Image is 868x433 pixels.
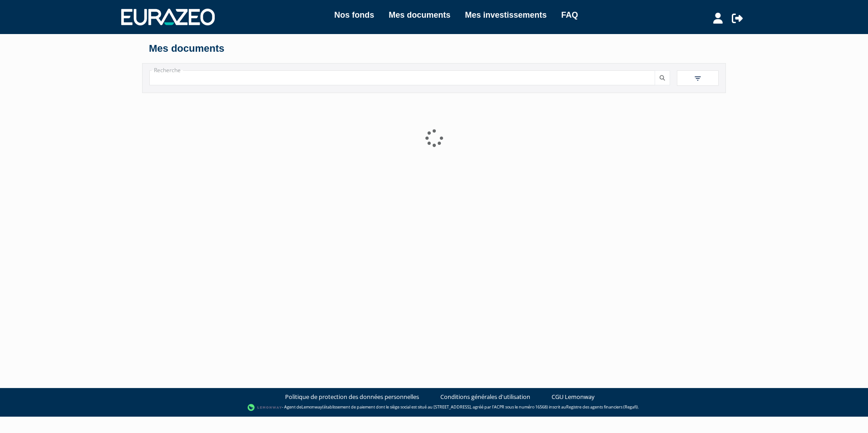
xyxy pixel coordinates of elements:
[9,403,859,412] div: - Agent de (établissement de paiement dont le siège social est situé au [STREET_ADDRESS], agréé p...
[301,404,322,410] a: Lemonway
[561,9,578,21] a: FAQ
[149,43,719,54] h4: Mes documents
[440,393,530,401] a: Conditions générales d'utilisation
[389,9,450,21] a: Mes documents
[694,74,702,83] img: filter.svg
[566,404,638,410] a: Registre des agents financiers (Regafi)
[247,403,282,412] img: logo-lemonway.png
[149,70,655,85] input: Recherche
[552,393,595,401] a: CGU Lemonway
[285,393,419,401] a: Politique de protection des données personnelles
[465,9,547,21] a: Mes investissements
[334,9,374,21] a: Nos fonds
[121,9,215,25] img: 1732889491-logotype_eurazeo_blanc_rvb.png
